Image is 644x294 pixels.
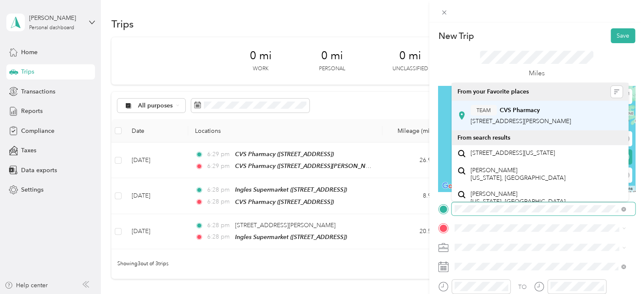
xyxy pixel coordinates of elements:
[611,28,635,43] button: Save
[438,30,474,42] p: New Trip
[457,88,529,96] span: From your Favorite places
[457,134,510,141] span: From search results
[529,68,545,79] p: Miles
[471,149,555,157] span: [STREET_ADDRESS][US_STATE]
[440,181,468,192] img: Google
[440,181,468,192] a: Open this area in Google Maps (opens a new window)
[471,105,497,115] button: TEAM
[597,247,644,294] iframe: Everlance-gr Chat Button Frame
[471,190,566,205] span: [PERSON_NAME] [US_STATE], [GEOGRAPHIC_DATA]
[471,167,566,181] span: [PERSON_NAME] [US_STATE], [GEOGRAPHIC_DATA]
[518,283,527,291] div: TO
[471,118,571,125] span: [STREET_ADDRESS][PERSON_NAME]
[476,107,491,114] span: TEAM
[500,107,540,114] strong: CVS Pharmacy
